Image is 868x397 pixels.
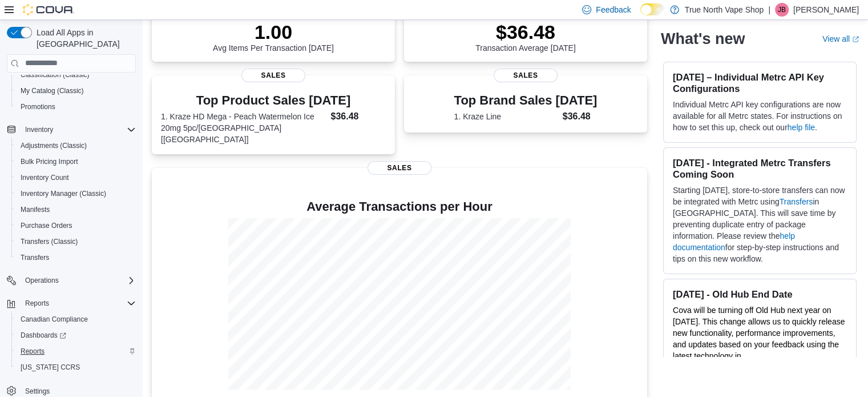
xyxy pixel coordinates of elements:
[673,185,847,264] p: Starting [DATE], store-to-store transfers can now be integrated with Metrc using in [GEOGRAPHIC_D...
[775,3,789,17] div: Jeff Butcher
[25,125,53,134] span: Inventory
[161,200,638,214] h4: Average Transactions per Hour
[16,84,88,98] a: My Catalog (Classic)
[25,276,59,285] span: Operations
[16,219,136,232] span: Purchase Orders
[21,237,78,246] span: Transfers (Classic)
[213,21,334,53] div: Avg Items Per Transaction [DATE]
[16,100,136,114] span: Promotions
[21,296,54,310] button: Reports
[21,123,58,137] button: Inventory
[16,171,74,185] a: Inventory Count
[563,110,597,123] dd: $36.48
[780,197,813,206] a: Transfers
[16,171,136,185] span: Inventory Count
[161,111,326,145] dt: 1. Kraze HD Mega - Peach Watermelon Ice 20mg 5pc/[GEOGRAPHIC_DATA] [[GEOGRAPHIC_DATA]]
[494,69,558,82] span: Sales
[16,203,136,216] span: Manifests
[11,138,140,154] button: Adjustments (Classic)
[11,99,140,115] button: Promotions
[16,235,136,248] span: Transfers (Classic)
[16,203,54,216] a: Manifests
[673,71,847,94] h3: [DATE] – Individual Metrc API Key Configurations
[16,251,136,264] span: Transfers
[21,331,66,340] span: Dashboards
[673,99,847,133] p: Individual Metrc API key configurations are now available for all Metrc states. For instructions ...
[11,359,140,375] button: [US_STATE] CCRS
[852,36,859,43] svg: External link
[16,360,136,374] span: Washington CCRS
[21,296,136,310] span: Reports
[11,218,140,234] button: Purchase Orders
[768,3,770,17] p: |
[16,187,136,200] span: Inventory Manager (Classic)
[11,83,140,99] button: My Catalog (Classic)
[788,123,815,132] a: help file
[673,157,847,180] h3: [DATE] - Integrated Metrc Transfers Coming Soon
[778,3,786,17] span: JB
[21,173,69,182] span: Inventory Count
[21,189,106,198] span: Inventory Manager (Classic)
[11,311,140,327] button: Canadian Compliance
[11,327,140,343] a: Dashboards
[11,234,140,250] button: Transfers (Classic)
[21,70,90,79] span: Classification (Classic)
[454,111,558,122] dt: 1. Kraze Line
[16,155,136,169] span: Bulk Pricing Import
[21,315,88,324] span: Canadian Compliance
[11,154,140,170] button: Bulk Pricing Import
[21,274,136,287] span: Operations
[16,344,136,358] span: Reports
[2,122,140,138] button: Inventory
[16,68,136,82] span: Classification (Classic)
[32,27,136,50] span: Load All Apps in [GEOGRAPHIC_DATA]
[11,343,140,359] button: Reports
[2,272,140,288] button: Operations
[16,68,94,82] a: Classification (Classic)
[640,15,641,16] span: Dark Mode
[673,231,795,252] a: help documentation
[330,110,385,123] dd: $36.48
[475,21,576,43] p: $36.48
[11,202,140,218] button: Manifests
[21,102,55,111] span: Promotions
[21,205,50,214] span: Manifests
[11,186,140,202] button: Inventory Manager (Classic)
[25,387,50,396] span: Settings
[661,30,745,48] h2: What's new
[21,141,87,150] span: Adjustments (Classic)
[16,312,92,326] a: Canadian Compliance
[16,328,71,342] a: Dashboards
[25,299,49,308] span: Reports
[673,288,847,300] h3: [DATE] - Old Hub End Date
[241,69,305,82] span: Sales
[16,312,136,326] span: Canadian Compliance
[161,94,386,107] h3: Top Product Sales [DATE]
[16,187,111,200] a: Inventory Manager (Classic)
[2,295,140,311] button: Reports
[793,3,859,17] p: [PERSON_NAME]
[21,274,63,287] button: Operations
[640,3,664,15] input: Dark Mode
[454,94,597,107] h3: Top Brand Sales [DATE]
[16,235,82,248] a: Transfers (Classic)
[16,219,77,232] a: Purchase Orders
[16,139,91,153] a: Adjustments (Classic)
[16,360,84,374] a: [US_STATE] CCRS
[21,253,49,262] span: Transfers
[596,4,631,15] span: Feedback
[16,155,83,169] a: Bulk Pricing Import
[673,306,845,372] span: Cova will be turning off Old Hub next year on [DATE]. This change allows us to quickly release ne...
[213,21,334,43] p: 1.00
[16,100,60,114] a: Promotions
[16,344,49,358] a: Reports
[822,34,859,43] a: View allExternal link
[16,328,136,342] span: Dashboards
[23,4,74,15] img: Cova
[21,86,84,95] span: My Catalog (Classic)
[21,363,80,372] span: [US_STATE] CCRS
[16,251,54,264] a: Transfers
[21,221,72,230] span: Purchase Orders
[21,123,136,137] span: Inventory
[21,347,45,356] span: Reports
